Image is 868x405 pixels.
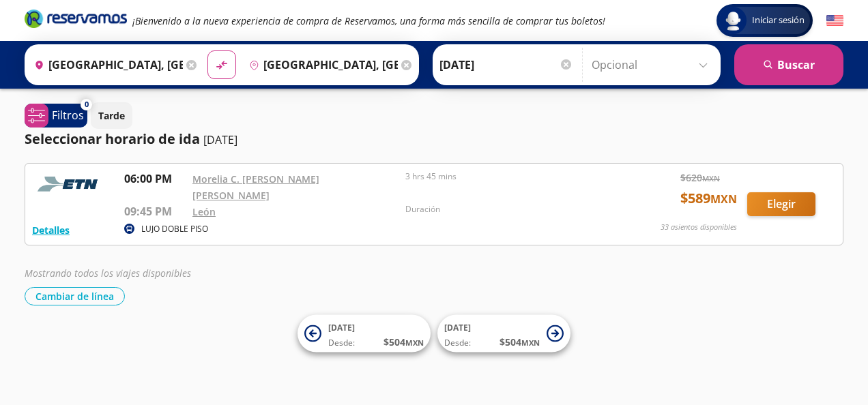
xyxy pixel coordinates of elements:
button: English [826,12,843,29]
button: Detalles [32,223,70,237]
small: MXN [521,337,540,348]
img: RESERVAMOS [32,170,107,198]
button: [DATE]Desde:$504MXN [437,315,570,352]
input: Opcional [592,48,714,82]
button: 0Filtros [25,104,87,127]
button: Elegir [747,192,815,216]
span: [DATE] [444,322,471,333]
button: Tarde [91,102,132,129]
span: $ 589 [680,188,737,209]
em: ¡Bienvenido a la nueva experiencia de compra de Reservamos, una forma más sencilla de comprar tus... [132,14,605,27]
p: Duración [405,203,611,215]
p: Filtros [52,107,84,123]
span: Desde: [444,337,471,349]
small: MXN [702,173,720,183]
input: Buscar Destino [244,48,398,82]
a: Morelia C. [PERSON_NAME] [PERSON_NAME] [192,172,319,202]
p: [DATE] [203,132,237,148]
a: León [192,205,216,218]
span: $ 620 [680,170,720,185]
i: Brand Logo [25,8,127,29]
p: 33 asientos disponibles [661,222,737,233]
em: Mostrando todos los viajes disponibles [25,267,191,280]
span: 0 [85,99,89,110]
p: Seleccionar horario de ida [25,129,200,149]
p: 09:45 PM [124,203,186,220]
p: 06:00 PM [124,170,186,187]
span: $ 504 [384,335,424,349]
p: LUJO DOBLE PISO [141,223,208,235]
button: [DATE]Desde:$504MXN [298,315,431,352]
a: Brand Logo [25,8,127,33]
button: Buscar [734,44,843,85]
input: Elegir Fecha [439,48,573,82]
span: Desde: [328,337,355,349]
input: Buscar Origen [29,48,183,82]
p: Tarde [98,108,125,123]
span: $ 504 [500,335,540,349]
p: 3 hrs 45 mins [405,170,611,183]
small: MXN [405,337,424,348]
span: Iniciar sesión [747,14,810,27]
small: MXN [710,192,737,207]
button: Cambiar de línea [25,287,125,305]
span: [DATE] [328,322,355,333]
